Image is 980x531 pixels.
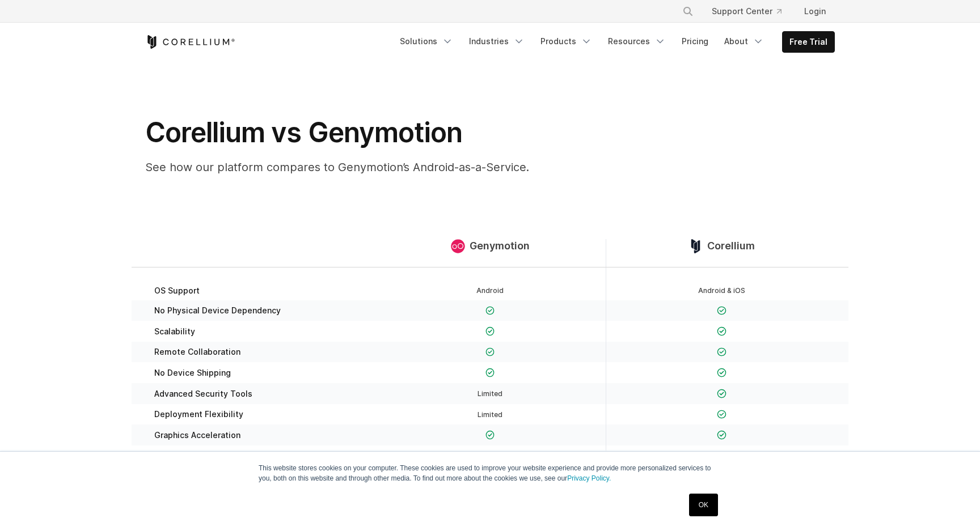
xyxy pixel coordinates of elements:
[393,31,835,53] div: Navigation Menu
[485,306,495,316] img: Checkmark
[601,31,673,52] a: Resources
[717,389,726,398] img: Checkmark
[485,347,495,357] img: Checkmark
[154,430,240,440] span: Graphics Acceleration
[154,409,243,419] span: Deployment Flexibility
[154,347,240,357] span: Remote Collaboration
[795,1,835,22] a: Login
[783,32,834,52] a: Free Trial
[154,368,231,378] span: No Device Shipping
[698,286,745,295] span: Android & iOS
[717,347,726,357] img: Checkmark
[675,31,715,52] a: Pricing
[717,410,726,419] img: Checkmark
[669,1,835,22] div: Navigation Menu
[154,389,252,399] span: Advanced Security Tools
[478,389,502,398] span: Limited
[154,286,200,296] span: OS Support
[145,116,599,150] h1: Corellium vs Genymotion
[470,240,530,253] span: Genymotion
[717,306,726,316] img: Checkmark
[707,240,755,253] span: Corellium
[154,305,281,316] span: No Physical Device Dependency
[717,368,726,377] img: Checkmark
[485,430,495,440] img: Checkmark
[717,31,771,52] a: About
[703,1,791,22] a: Support Center
[154,326,195,337] span: Scalability
[145,35,235,49] a: Corellium Home
[451,239,465,253] img: compare_genymotion--large
[567,474,611,482] a: Privacy Policy.
[485,326,495,336] img: Checkmark
[476,286,504,295] span: Android
[462,31,531,52] a: Industries
[717,430,726,440] img: Checkmark
[717,326,726,336] img: Checkmark
[145,159,599,176] p: See how our platform compares to Genymotion’s Android-as-a-Service.
[259,463,721,483] p: This website stores cookies on your computer. These cookies are used to improve your website expe...
[393,31,460,52] a: Solutions
[534,31,599,52] a: Products
[689,494,718,516] a: OK
[678,1,698,22] button: Search
[478,410,502,419] span: Limited
[485,368,495,377] img: Checkmark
